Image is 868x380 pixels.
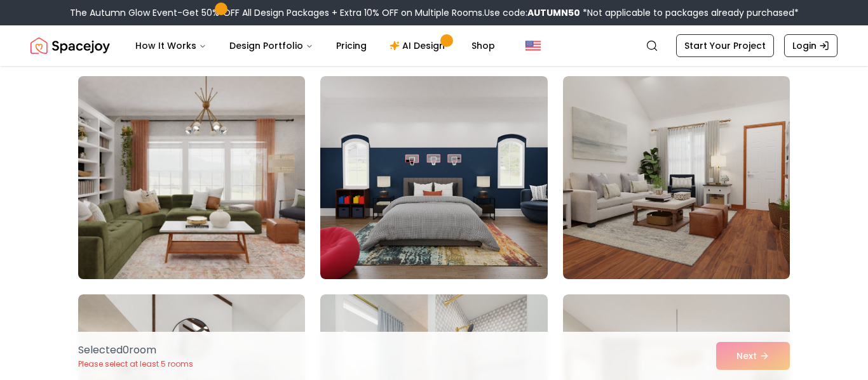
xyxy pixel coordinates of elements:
[526,38,541,53] img: United States
[563,76,790,279] img: Room room-12
[31,33,110,58] a: Spacejoy
[31,25,837,66] nav: Global
[676,34,774,57] a: Start Your Project
[219,33,323,58] button: Design Portfolio
[461,33,505,58] a: Shop
[484,6,580,19] span: Use code:
[125,33,217,58] button: How It Works
[379,33,459,58] a: AI Design
[326,33,377,58] a: Pricing
[580,6,799,19] span: *Not applicable to packages already purchased*
[527,6,580,19] b: AUTUMN50
[70,6,799,19] div: The Autumn Glow Event-Get 50% OFF All Design Packages + Extra 10% OFF on Multiple Rooms.
[320,76,547,279] img: Room room-11
[125,33,505,58] nav: Main
[78,343,193,358] p: Selected 0 room
[78,359,193,369] p: Please select at least 5 rooms
[72,71,311,284] img: Room room-10
[784,34,837,57] a: Login
[31,33,110,58] img: Spacejoy Logo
